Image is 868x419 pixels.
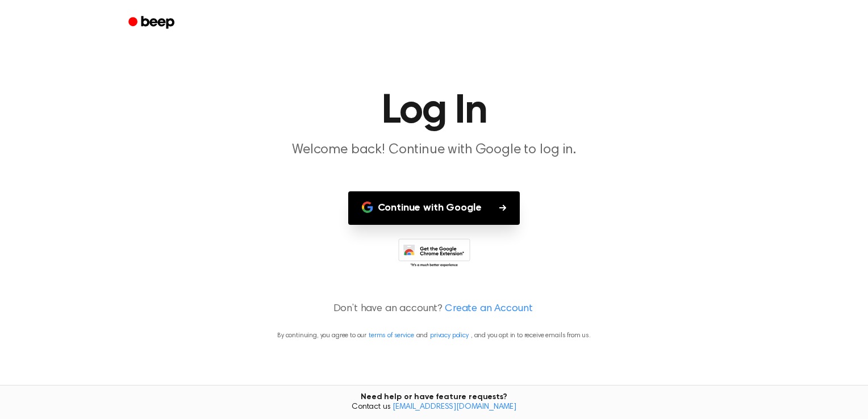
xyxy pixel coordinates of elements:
[348,191,520,225] button: Continue with Google
[7,403,861,413] span: Contact us
[14,301,854,317] p: Don’t have an account?
[393,403,516,411] a: [EMAIL_ADDRESS][DOMAIN_NAME]
[369,332,414,339] a: terms of service
[430,332,469,339] a: privacy policy
[445,301,532,317] a: Create an Account
[143,91,725,132] h1: Log In
[216,141,652,160] p: Welcome back! Continue with Google to log in.
[14,330,854,341] p: By continuing, you agree to our and , and you opt in to receive emails from us.
[120,12,185,34] a: Beep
